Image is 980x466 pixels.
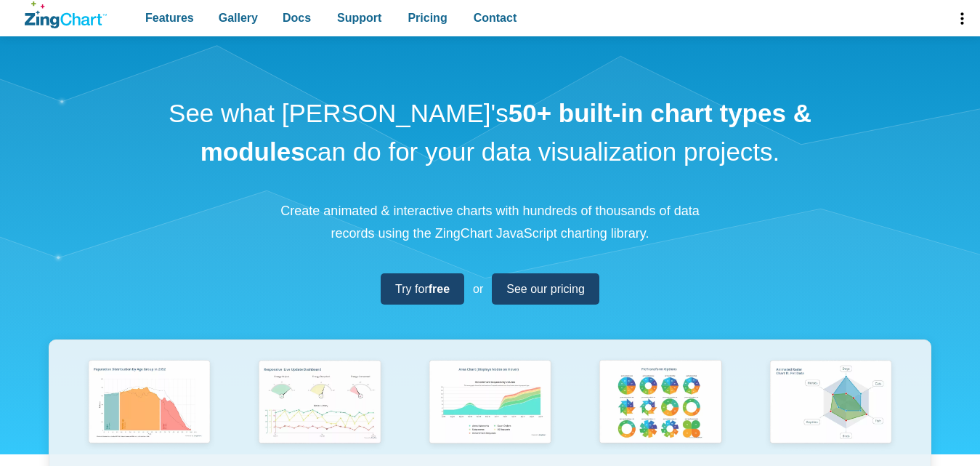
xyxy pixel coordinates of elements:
h1: See what [PERSON_NAME]'s can do for your data visualization projects. [163,95,817,171]
img: Population Distribution by Age Group in 2052 [81,355,218,452]
span: Gallery [219,8,258,28]
strong: free [429,283,450,295]
img: Pie Transform Options [592,355,729,452]
a: Try forfree [381,273,464,305]
span: Features [145,8,194,28]
span: or [473,279,483,299]
span: See our pricing [506,279,585,299]
span: Pricing [408,8,447,28]
a: Pie Transform Options [575,355,745,466]
a: Animated Radar Chart ft. Pet Data [745,355,915,466]
span: Contact [474,8,517,28]
strong: 50+ built-in chart types & modules [201,99,811,166]
img: Animated Radar Chart ft. Pet Data [763,355,899,452]
span: Support [337,8,381,28]
span: Docs [283,8,311,28]
a: Area Chart (Displays Nodes on Hover) [405,355,575,466]
a: See our pricing [492,273,599,305]
img: Responsive Live Update Dashboard [251,355,388,452]
img: Area Chart (Displays Nodes on Hover) [422,355,559,452]
p: Create animated & interactive charts with hundreds of thousands of data records using the ZingCha... [272,200,708,244]
a: ZingChart Logo. Click to return to the homepage [25,1,107,28]
a: Responsive Live Update Dashboard [235,355,405,466]
a: Population Distribution by Age Group in 2052 [64,355,234,466]
span: Try for [395,279,450,299]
